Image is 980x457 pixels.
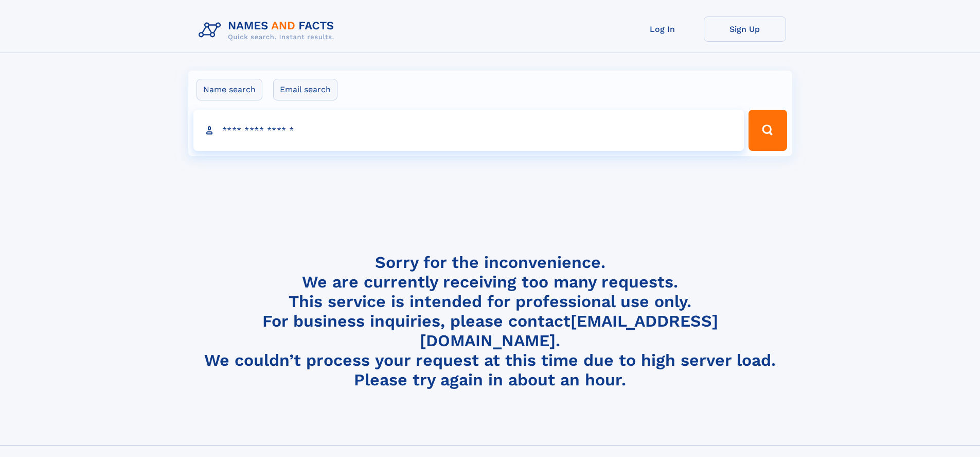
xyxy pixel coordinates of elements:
[193,110,744,151] input: search input
[420,311,718,350] a: [EMAIL_ADDRESS][DOMAIN_NAME]
[749,110,787,151] button: Search Button
[194,252,786,390] h4: Sorry for the inconvenience. We are currently receiving too many requests. This service is intend...
[194,16,343,44] img: Logo Names and Facts
[197,79,262,100] label: Name search
[273,79,337,100] label: Email search
[621,16,704,42] a: Log In
[704,16,786,42] a: Sign Up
